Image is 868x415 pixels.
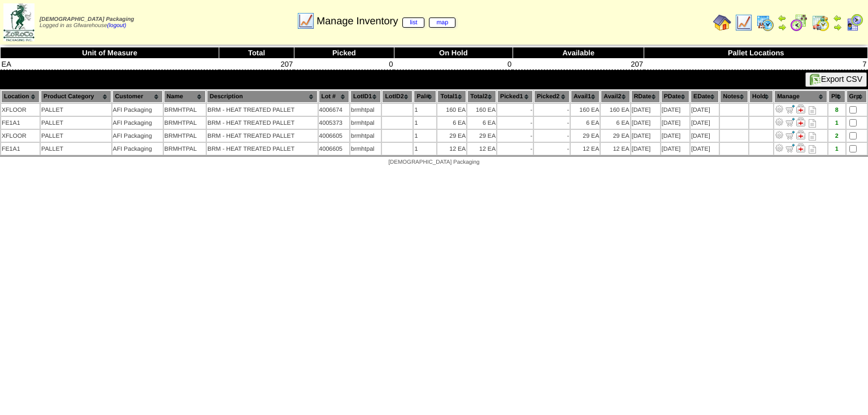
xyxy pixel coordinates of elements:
td: BRMHTPAL [164,143,206,155]
td: brmhtpal [350,117,381,129]
img: excel.gif [810,74,821,85]
img: arrowleft.gif [778,14,787,23]
i: Note [809,119,816,128]
td: 29 EA [467,130,496,142]
td: 1 [414,143,436,155]
span: Manage Inventory [316,15,455,27]
td: 6 EA [601,117,630,129]
th: RDate [631,90,660,103]
td: 160 EA [437,104,466,116]
td: AFI Packaging [112,143,163,155]
img: home.gif [713,14,731,32]
th: Picked2 [534,90,570,103]
td: - [497,117,533,129]
th: Notes [720,90,748,103]
th: Avail2 [601,90,630,103]
td: BRM - HEAT TREATED PALLET [207,117,318,129]
th: Plt [828,90,845,103]
td: 12 EA [601,143,630,155]
span: [DEMOGRAPHIC_DATA] Packaging [388,159,479,165]
th: Grp [847,90,867,103]
td: [DATE] [631,143,660,155]
td: AFI Packaging [112,130,163,142]
td: EA [1,59,219,70]
img: Adjust [775,143,784,152]
th: Available [513,47,644,59]
th: Product Category [41,90,111,103]
th: Pal# [414,90,436,103]
img: arrowleft.gif [833,14,842,23]
i: Note [809,145,816,154]
td: [DATE] [631,104,660,116]
td: PALLET [41,117,111,129]
td: 1 [414,130,436,142]
div: 2 [829,133,845,139]
img: Move [785,130,795,139]
img: Move [785,117,795,126]
td: 4005373 [319,117,349,129]
td: 4006605 [319,130,349,142]
i: Note [809,132,816,141]
img: Manage Hold [796,143,805,152]
td: brmhtpal [350,104,381,116]
a: map [429,18,455,28]
td: BRM - HEAT TREATED PALLET [207,104,318,116]
td: 160 EA [467,104,496,116]
a: list [402,18,424,28]
td: 12 EA [437,143,466,155]
td: [DATE] [691,130,719,142]
td: 207 [513,59,644,70]
img: Adjust [775,130,784,139]
th: LotID1 [350,90,381,103]
td: [DATE] [661,104,689,116]
td: - [497,143,533,155]
td: AFI Packaging [112,117,163,129]
td: 0 [294,59,394,70]
td: BRM - HEAT TREATED PALLET [207,130,318,142]
th: Total [219,47,294,59]
img: calendarblend.gif [790,14,808,32]
td: 0 [394,59,513,70]
a: (logout) [107,23,127,29]
td: [DATE] [691,104,719,116]
th: Lot # [319,90,349,103]
td: 4006674 [319,104,349,116]
img: Move [785,104,795,113]
td: 207 [219,59,294,70]
td: 160 EA [571,104,600,116]
td: BRMHTPAL [164,117,206,129]
img: arrowright.gif [833,23,842,32]
th: Description [207,90,318,103]
i: Note [809,106,816,115]
td: - [534,143,570,155]
td: 29 EA [571,130,600,142]
th: Avail1 [571,90,600,103]
td: 6 EA [467,117,496,129]
th: Customer [112,90,163,103]
td: BRMHTPAL [164,104,206,116]
button: Export CSV [805,72,867,87]
img: Adjust [775,104,784,113]
img: arrowright.gif [778,23,787,32]
td: 4006605 [319,143,349,155]
td: - [497,104,533,116]
td: [DATE] [631,130,660,142]
span: [DEMOGRAPHIC_DATA] Packaging [40,16,134,23]
td: PALLET [41,130,111,142]
td: [DATE] [661,130,689,142]
td: XFLOOR [1,130,40,142]
th: Unit of Measure [1,47,219,59]
td: PALLET [41,104,111,116]
th: Total2 [467,90,496,103]
th: Picked [294,47,394,59]
td: [DATE] [691,117,719,129]
td: 12 EA [571,143,600,155]
th: Manage [774,90,827,103]
img: calendarprod.gif [756,14,774,32]
th: EDate [691,90,719,103]
td: FE1A1 [1,117,40,129]
th: Total1 [437,90,466,103]
img: Move [785,143,795,152]
th: PDate [661,90,689,103]
div: 8 [829,107,845,113]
